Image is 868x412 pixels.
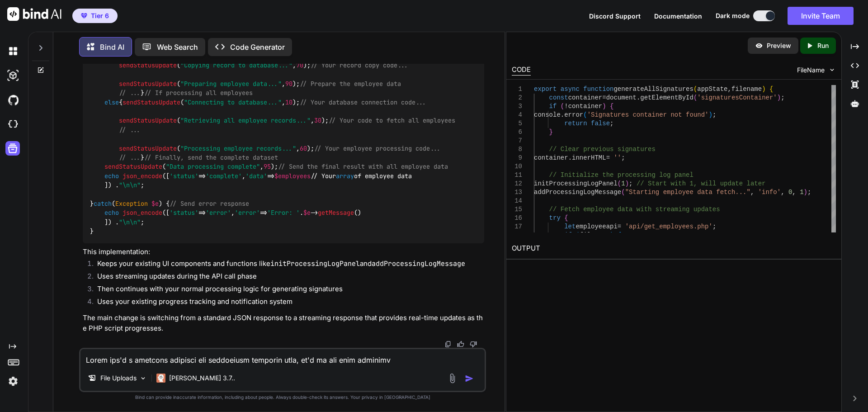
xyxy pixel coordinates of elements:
[549,206,720,213] span: // Fetch employee data with streaming updates
[100,374,137,383] p: File Uploads
[5,374,21,389] img: settings
[512,94,522,102] div: 2
[807,189,811,196] span: ;
[589,11,641,21] button: Discord Support
[144,153,278,161] span: // Finally, send the complete dataset
[119,117,177,125] span: sendStatusUpdate
[180,144,296,152] span: "Processing employee records..."
[119,218,141,226] span: "\n\n"
[621,180,625,187] span: 1
[568,94,602,101] span: container
[629,180,632,187] span: ;
[777,94,780,101] span: )
[512,188,522,197] div: 13
[618,232,621,239] span: {
[119,144,177,152] span: sendStatusUpdate
[170,199,249,208] span: // Send error response
[512,85,522,94] div: 1
[767,41,791,50] p: Preview
[637,180,766,187] span: // Start with 1, will update later
[303,209,311,217] span: $e
[119,126,141,134] span: // ...
[267,209,300,217] span: 'Error: '
[512,214,522,223] div: 16
[512,111,522,119] div: 4
[180,117,311,125] span: "Retrieving all employee records..."
[314,144,441,152] span: // Your employee processing code...
[314,117,321,125] span: 30
[285,80,292,88] span: 90
[654,12,702,20] span: Documentation
[613,154,621,161] span: ''
[512,154,522,162] div: 9
[602,94,606,101] span: =
[625,189,750,196] span: "Starting employee data fetch..."
[564,111,583,118] span: error
[781,94,784,101] span: ;
[300,144,307,152] span: 60
[512,145,522,154] div: 8
[296,61,303,69] span: 70
[792,189,796,196] span: ,
[576,223,617,230] span: employeeapi
[144,89,253,97] span: // If processing all employees
[91,11,109,20] span: Tier 6
[534,180,618,187] span: initProcessingLogPanel
[564,103,568,110] span: !
[180,61,292,69] span: "Copying record to database..."
[534,111,561,118] span: console
[512,171,522,180] div: 11
[708,111,712,118] span: )
[79,394,486,401] p: Bind can provide inaccurate information, including about people. Always double-check its answers....
[90,259,484,271] li: Keeps your existing UI components and functions like and
[549,128,552,136] span: }
[157,42,198,52] p: Web Search
[637,94,640,101] span: .
[123,209,162,217] span: json_encode
[184,98,282,106] span: "Connecting to database..."
[613,85,693,93] span: generateAllSignatures
[568,154,571,161] span: .
[119,153,141,161] span: // ...
[589,12,641,20] span: Discord Support
[610,232,613,239] span: )
[5,43,21,59] img: darkChat
[447,373,458,384] img: attachment
[5,68,21,83] img: darkAi-studio
[583,111,587,118] span: (
[591,120,610,127] span: false
[139,374,147,382] img: Pick Models
[278,163,448,171] span: // Send the final result with all employee data
[512,128,522,137] div: 6
[465,374,474,383] img: icon
[512,223,522,231] div: 17
[119,89,141,97] span: // ...
[206,209,231,217] span: 'error'
[568,103,602,110] span: container
[512,119,522,128] div: 5
[81,13,87,19] img: premium
[90,297,484,309] li: Uses your existing progress tracking and notification system
[610,120,613,127] span: ;
[83,247,484,257] p: This implementation:
[506,238,841,259] h2: OUTPUT
[654,11,702,21] button: Documentation
[90,271,484,284] li: Uses streaming updates during the API call phase
[621,189,625,196] span: (
[621,154,625,161] span: ;
[119,80,177,88] span: sendStatusUpdate
[512,65,531,76] div: CODE
[606,154,609,161] span: =
[549,146,655,153] span: // Clear previous signatures
[318,209,354,217] span: getMessage
[534,85,557,93] span: export
[797,66,825,75] span: FileName
[170,172,198,180] span: 'status'
[457,341,464,348] img: like
[560,103,564,110] span: (
[697,94,777,101] span: 'signaturesContainer'
[5,117,21,132] img: cloudideIcon
[610,103,613,110] span: {
[618,223,621,230] span: =
[180,80,282,88] span: "Preparing employee data..."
